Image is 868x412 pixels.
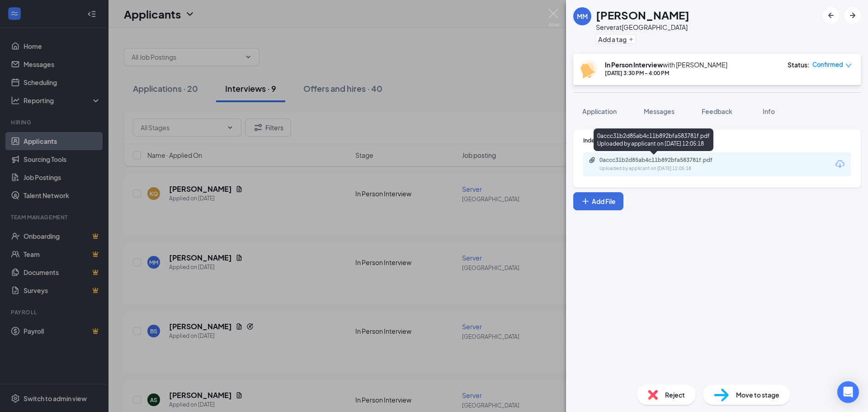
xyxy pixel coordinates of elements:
[788,60,810,69] div: Status :
[835,159,845,170] svg: Download
[812,60,843,69] span: Confirmed
[594,128,713,151] div: 0accc31b2d85ab4c11b892bfa583781f.pdf Uploaded by applicant on [DATE] 12:05:18
[763,107,775,115] span: Info
[596,23,689,32] div: Server at [GEOGRAPHIC_DATA]
[596,34,636,44] button: PlusAdd a tag
[589,156,735,172] a: Paperclip0accc31b2d85ab4c11b892bfa583781f.pdfUploaded by applicant on [DATE] 12:05:18
[596,7,689,23] h1: [PERSON_NAME]
[847,10,858,21] svg: ArrowRight
[582,107,617,115] span: Application
[628,37,634,42] svg: Plus
[581,197,590,206] svg: Plus
[823,7,839,24] button: ArrowLeftNew
[702,107,732,115] span: Feedback
[583,137,851,144] div: Indeed Resume
[826,10,836,21] svg: ArrowLeftNew
[573,192,623,210] button: Add FilePlus
[844,7,861,24] button: ArrowRight
[605,60,727,69] div: with [PERSON_NAME]
[605,61,663,69] b: In Person Interview
[736,390,779,400] span: Move to stage
[665,390,685,400] span: Reject
[599,156,726,164] div: 0accc31b2d85ab4c11b892bfa583781f.pdf
[599,165,735,172] div: Uploaded by applicant on [DATE] 12:05:18
[577,12,588,21] div: MM
[589,156,596,164] svg: Paperclip
[605,69,727,77] div: [DATE] 3:30 PM - 4:00 PM
[644,107,675,115] span: Messages
[837,381,859,403] div: Open Intercom Messenger
[845,62,852,69] span: down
